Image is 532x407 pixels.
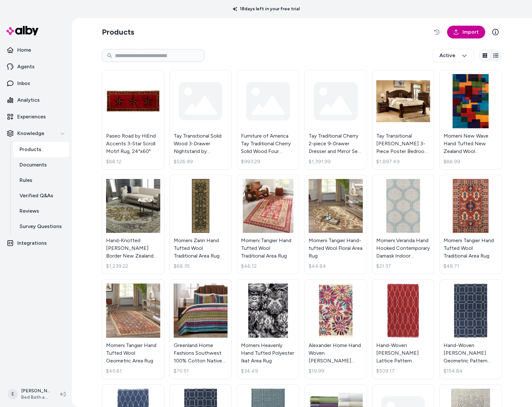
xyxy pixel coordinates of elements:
[304,70,367,170] a: Tay Traditional Cherry 2-piece 9-Drawer Dresser and Mirror Set by Furniture of America$1,391.99
[102,175,164,275] a: Hand-Knotted Tim Border New Zealand Wool Area RugHand-Knotted [PERSON_NAME] Border New Zealand Wo...
[13,157,69,173] a: Documents
[8,389,18,399] span: E
[170,175,232,275] a: Momeni Zarin Hand Tufted Wool Traditional Area RugMomeni Zarin Hand Tufted Wool Traditional Area ...
[3,109,69,124] a: Experiences
[102,279,164,379] a: Momeni Tangier Hand Tufted Wool Geometric Area RugMomeni Tangier Hand Tufted Wool Geometric Area ...
[20,146,41,153] p: Products
[20,192,53,199] p: Verified Q&As
[17,113,46,121] p: Experiences
[304,175,367,275] a: Momeni Tangier Hand-tufted Wool Floral Area RugMomeni Tangier Hand-tufted Wool Floral Area Rug$44.84
[170,279,232,379] a: Greenland Home Fashions Southwest 100% Cotton Native Motif Reversible Quilt SetGreenland Home Fas...
[229,6,303,12] p: 18 days left in your free trial
[447,26,485,38] a: Import
[433,49,474,62] button: Active
[17,46,31,54] p: Home
[3,42,69,58] a: Home
[170,70,232,170] a: Tay Transitional Solid Wood 3-Drawer Nightstand by Furniture of America$526.99
[439,70,502,170] a: Momeni New Wave Hand Tufted New Zealand Wool Contemporary Geometric Area Rug.Momeni New Wave Hand...
[372,175,435,275] a: Momeni Veranda Hand Hooked Contemporary Damask Indoor Outdoor RugMomeni Veranda Hand Hooked Conte...
[17,96,40,104] p: Analytics
[21,388,50,394] p: [PERSON_NAME]
[439,175,502,275] a: Momeni Tangier Hand Tufted Wool Traditional Area RugMomeni Tangier Hand Tufted Wool Traditional A...
[304,279,367,379] a: Alexander Home Hand Woven Maria Cotton Daisy RugAlexander Home Hand Woven [PERSON_NAME] [PERSON_N...
[13,188,69,203] a: Verified Q&As
[3,92,69,108] a: Analytics
[17,239,47,247] p: Integrations
[6,26,38,35] img: alby Logo
[13,203,69,219] a: Reviews
[21,394,50,401] span: Bed Bath and Beyond
[20,223,62,230] p: Survey Questions
[372,70,435,170] a: Tay Transitional Cherry Wood 3-Piece Poster Bedroom Set by Furniture of AmericaTay Transitional [...
[17,80,30,87] p: Inbox
[237,70,299,170] a: Furniture of America Tay Traditional Cherry Solid Wood Four Poster Bed$993.29
[20,176,32,184] p: Rules
[17,130,44,137] p: Knowledge
[439,279,502,379] a: Hand-Woven Rodolfo Geometric Pattern Indoor/Outdoor Area RugHand-Woven [PERSON_NAME] Geometric Pa...
[13,219,69,234] a: Survey Questions
[237,279,299,379] a: Momeni Heavenly Hand Tufted Polyester Ikat Area RugMomeni Heavenly Hand Tufted Polyester Ikat Are...
[17,63,35,71] p: Agents
[462,28,479,36] span: Import
[13,173,69,188] a: Rules
[13,142,69,157] a: Products
[20,161,47,169] p: Documents
[237,175,299,275] a: Momeni Tangier Hand Tufted Wool Traditional Area RugMomeni Tangier Hand Tufted Wool Traditional A...
[102,70,164,170] a: Paseo Road by HiEnd Accents 3-Star Scroll Motif Rug, 24"x60"Paseo Road by HiEnd Accents 3-Star Sc...
[372,279,435,379] a: Hand-Woven Terrell Lattice Pattern Indoor/Outdoor Area Rug (9' x 13')Hand-Woven [PERSON_NAME] Lat...
[102,27,134,37] h2: Products
[3,126,69,141] button: Knowledge
[4,384,55,404] button: E[PERSON_NAME]Bed Bath and Beyond
[3,76,69,91] a: Inbox
[20,207,39,215] p: Reviews
[3,235,69,251] a: Integrations
[3,59,69,74] a: Agents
